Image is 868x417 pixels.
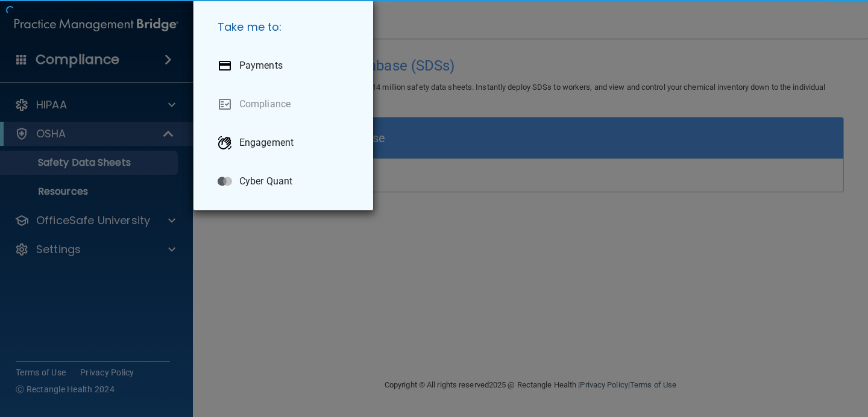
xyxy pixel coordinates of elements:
[239,137,294,149] p: Engagement
[208,10,363,44] h5: Take me to:
[239,60,283,72] p: Payments
[208,165,363,198] a: Cyber Quant
[208,126,363,160] a: Engagement
[208,49,363,83] a: Payments
[239,175,292,187] p: Cyber Quant
[208,87,363,121] a: Compliance
[659,331,854,380] iframe: Drift Widget Chat Controller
